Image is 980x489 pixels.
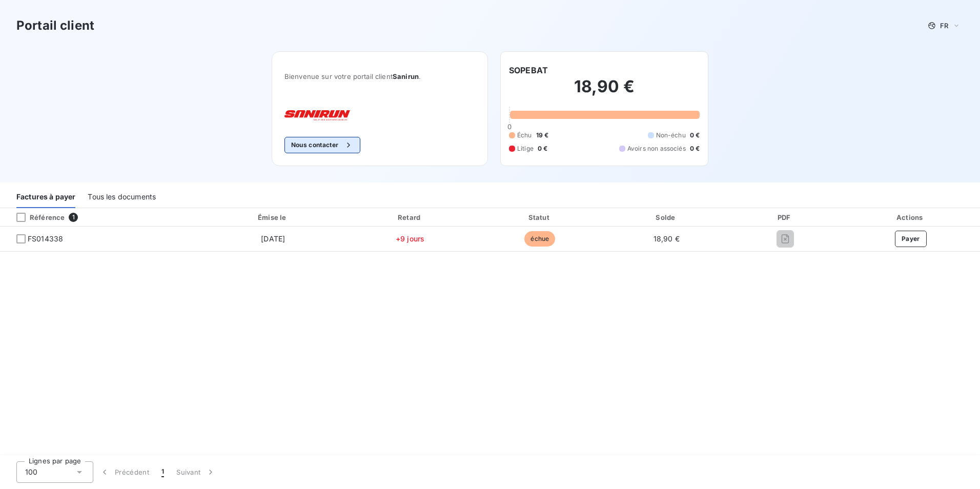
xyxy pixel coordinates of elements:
span: 19 € [536,131,549,140]
div: Actions [843,212,978,222]
span: 0 [507,123,512,131]
span: Échu [517,131,532,140]
span: 0 € [538,144,547,153]
img: Company logo [284,110,350,120]
span: 100 [25,467,37,477]
span: FR [940,22,948,30]
span: Litige [517,144,534,153]
span: 0 € [690,131,700,140]
div: Statut [478,212,602,222]
button: Précédent [93,461,155,483]
span: 18,90 € [654,234,680,243]
div: Solde [606,212,727,222]
h3: Portail client [16,16,94,35]
span: 0 € [690,144,700,153]
h2: 18,90 € [509,76,700,107]
div: Tous les documents [88,187,156,208]
span: Non-échu [656,131,686,140]
button: Payer [895,231,927,247]
div: Référence [8,213,65,222]
div: Factures à payer [16,187,75,208]
span: échue [524,231,555,247]
span: 1 [161,467,164,477]
button: Nous contacter [284,137,360,153]
span: 1 [69,213,78,222]
button: Suivant [170,461,222,483]
span: Avoirs non associés [627,144,686,153]
span: FS014338 [28,234,63,244]
span: +9 jours [396,234,424,243]
span: [DATE] [261,234,285,243]
span: Bienvenue sur votre portail client . [284,72,475,80]
div: PDF [731,212,839,222]
h6: SOPEBAT [509,64,548,76]
div: Émise le [203,212,342,222]
button: 1 [155,461,170,483]
span: Sanirun [393,72,419,80]
div: Retard [346,212,474,222]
